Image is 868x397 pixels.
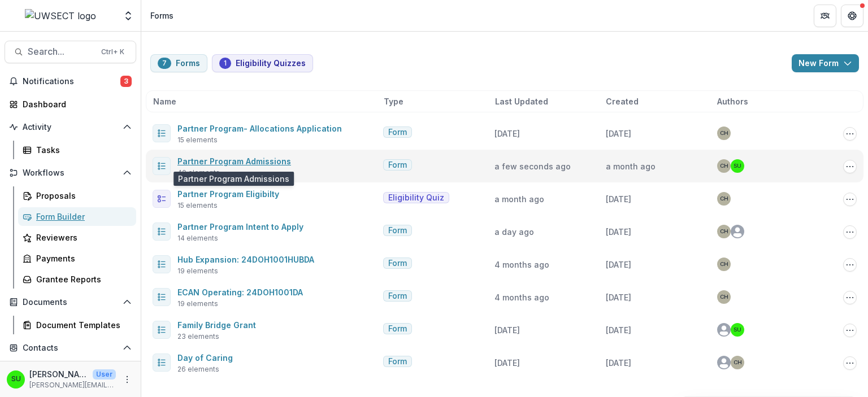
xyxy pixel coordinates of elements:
span: Type [384,95,403,107]
div: Ctrl + K [99,46,127,58]
span: [DATE] [606,358,631,368]
div: Carli Herz [734,360,742,365]
span: Authors [717,95,748,107]
a: Dashboard [5,95,136,114]
span: 26 elements [177,364,219,374]
div: Carli Herz [720,229,728,234]
div: Carli Herz [720,130,728,136]
button: Options [843,324,857,337]
div: Proposals [36,190,127,202]
button: Eligibility Quizzes [212,54,313,72]
span: 15 elements [177,200,218,211]
span: Form [388,259,407,268]
button: Open Workflows [5,164,136,182]
span: Notifications [23,77,120,86]
a: Grantee Reports [18,270,136,289]
a: Payments [18,249,136,268]
span: a month ago [494,194,544,204]
span: Activity [23,123,118,132]
span: 4 months ago [494,260,549,269]
div: Form Builder [36,211,127,223]
span: [DATE] [494,129,520,138]
span: [DATE] [606,293,631,302]
button: Options [843,193,857,206]
div: Carli Herz [720,294,728,300]
div: Payments [36,252,127,264]
button: Open Documents [5,293,136,311]
span: Name [153,95,176,107]
span: [DATE] [606,227,631,237]
div: Carli Herz [720,163,728,169]
button: Options [843,160,857,173]
span: a few seconds ago [494,162,571,171]
span: Last Updated [495,95,548,107]
p: User [93,369,116,379]
span: 14 elements [177,233,218,243]
button: Options [843,127,857,141]
span: 7 [162,59,167,67]
span: [DATE] [494,358,520,368]
span: [DATE] [606,129,631,138]
span: Form [388,226,407,235]
a: Partner Program Admissions [177,156,291,166]
button: Options [843,356,857,370]
span: 23 elements [177,331,219,342]
button: Open Contacts [5,339,136,357]
div: Carli Herz [720,196,728,202]
span: a month ago [606,162,656,171]
button: Options [843,291,857,304]
span: 3 [120,76,132,87]
span: Eligibility Quiz [388,193,444,203]
div: Scott Umbel [734,163,741,169]
span: Documents [23,298,118,307]
svg: avatar [717,356,731,369]
span: Contacts [23,343,118,353]
button: Forms [150,54,207,72]
svg: avatar [731,225,744,238]
span: Search... [28,46,94,57]
a: Hub Expansion: 24DOH1001HUBDA [177,255,314,264]
a: Form Builder [18,207,136,226]
button: Notifications3 [5,72,136,90]
div: Carli Herz [720,261,728,267]
a: Proposals [18,186,136,205]
a: Family Bridge Grant [177,320,256,330]
button: Open Activity [5,118,136,136]
span: a day ago [494,227,534,237]
div: Dashboard [23,98,127,110]
span: Created [606,95,639,107]
span: 15 elements [177,135,218,145]
span: [DATE] [494,325,520,335]
span: Workflows [23,168,118,178]
span: Form [388,324,407,334]
p: [PERSON_NAME] [29,368,88,380]
a: Document Templates [18,316,136,334]
button: More [120,373,134,386]
nav: breadcrumb [146,7,178,24]
p: [PERSON_NAME][EMAIL_ADDRESS][PERSON_NAME][DOMAIN_NAME] [29,380,116,390]
button: Get Help [841,5,863,27]
div: Grantee Reports [36,273,127,285]
img: UWSECT logo [25,9,96,23]
a: Day of Caring [177,353,233,363]
span: 4 months ago [494,293,549,302]
span: [DATE] [606,260,631,269]
a: Partner Program Eligibilty [177,189,279,199]
button: Open entity switcher [120,5,136,27]
span: [DATE] [606,325,631,335]
div: Scott Umbel [734,327,741,333]
span: 19 elements [177,266,218,276]
a: ECAN Operating: 24DOH1001DA [177,287,303,297]
span: Form [388,160,407,170]
div: Document Templates [36,319,127,331]
div: Scott Umbel [11,376,21,383]
span: Form [388,291,407,301]
a: Partner Program- Allocations Application [177,124,342,133]
svg: avatar [717,323,731,337]
button: Options [843,258,857,272]
a: Tasks [18,141,136,159]
button: Search... [5,41,136,63]
a: Partner Program Intent to Apply [177,222,303,232]
button: New Form [792,54,859,72]
a: Reviewers [18,228,136,247]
